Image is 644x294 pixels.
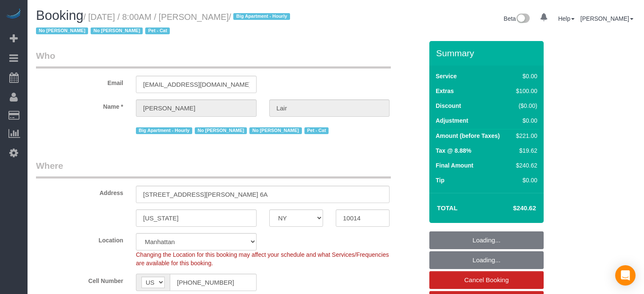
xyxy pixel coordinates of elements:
[436,87,454,95] label: Extras
[269,99,390,117] input: Last Name
[513,161,537,170] div: $240.62
[436,102,461,110] label: Discount
[145,27,170,34] span: Pet - Cat
[513,72,537,80] div: $0.00
[436,48,539,58] h3: Summary
[136,209,257,227] input: City
[36,8,83,23] span: Booking
[436,116,468,125] label: Adjustment
[91,27,143,34] span: No [PERSON_NAME]
[136,76,257,93] input: Email
[516,14,530,25] img: New interface
[513,102,537,110] div: ($0.00)
[436,176,445,184] label: Tip
[36,12,293,36] small: / [DATE] / 8:00AM / [PERSON_NAME]
[30,76,130,87] label: Email
[233,13,290,20] span: Big Apartment - Hourly
[30,274,130,285] label: Cell Number
[429,271,544,289] a: Cancel Booking
[195,127,247,134] span: No [PERSON_NAME]
[36,49,391,69] legend: Who
[437,204,458,212] strong: Total
[5,8,22,20] img: Automaid Logo
[136,251,389,267] span: Changing the Location for this booking may affect your schedule and what Services/Frequencies are...
[580,15,633,22] a: [PERSON_NAME]
[513,132,537,140] div: $221.00
[436,146,471,155] label: Tax @ 8.88%
[36,27,88,34] span: No [PERSON_NAME]
[436,161,473,170] label: Final Amount
[136,99,257,117] input: First Name
[304,127,329,134] span: Pet - Cat
[436,132,500,140] label: Amount (before Taxes)
[513,146,537,155] div: $19.62
[336,209,390,227] input: Zip Code
[504,15,530,22] a: Beta
[513,87,537,95] div: $100.00
[170,274,257,291] input: Cell Number
[249,127,301,134] span: No [PERSON_NAME]
[513,176,537,184] div: $0.00
[30,99,130,111] label: Name *
[30,186,130,197] label: Address
[136,127,192,134] span: Big Apartment - Hourly
[436,72,457,80] label: Service
[615,265,636,286] div: Open Intercom Messenger
[513,116,537,125] div: $0.00
[488,205,536,212] h4: $240.62
[558,15,575,22] a: Help
[30,233,130,245] label: Location
[36,159,391,179] legend: Where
